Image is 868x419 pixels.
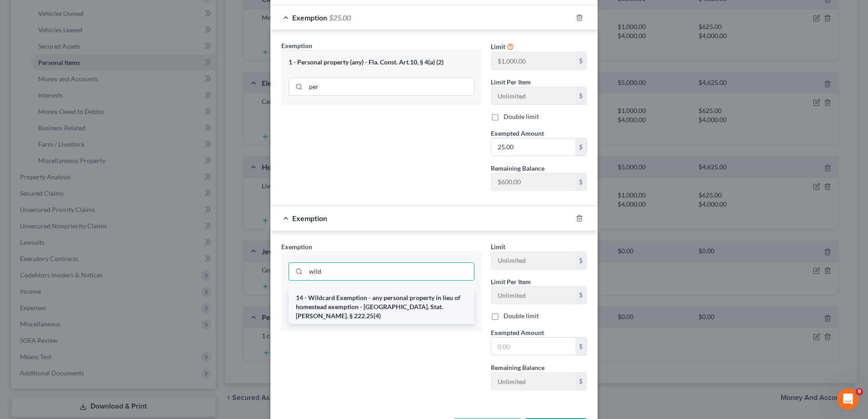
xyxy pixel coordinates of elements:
[292,214,327,222] span: Exemption
[491,243,505,251] span: Limit
[504,311,539,320] label: Double limit
[491,277,531,286] label: Limit Per Item
[289,290,474,324] li: 14 - Wildcard Exemption - any personal property in lieu of homestead exemption - [GEOGRAPHIC_DATA...
[491,77,531,87] label: Limit Per Item
[289,58,474,67] div: 1 - Personal property (any) - Fla. Const. Art.10, § 4(a) (2)
[575,287,586,304] div: $
[575,373,586,390] div: $
[575,252,586,269] div: $
[491,43,505,50] span: Limit
[491,138,575,156] input: 0.00
[575,52,586,69] div: $
[504,112,539,121] label: Double limit
[575,87,586,104] div: $
[292,13,327,22] span: Exemption
[491,329,544,336] span: Exempted Amount
[491,52,575,69] input: --
[856,388,863,395] span: 9
[575,138,586,156] div: $
[306,263,474,280] input: Search exemption rules...
[491,363,544,372] label: Remaining Balance
[491,173,575,191] input: --
[837,388,859,410] iframe: Intercom live chat
[491,163,544,173] label: Remaining Balance
[281,243,312,251] span: Exemption
[306,78,474,95] input: Search exemption rules...
[329,13,351,22] span: $25.00
[281,42,312,49] span: Exemption
[491,373,575,390] input: --
[491,129,544,137] span: Exempted Amount
[491,338,575,355] input: 0.00
[575,173,586,191] div: $
[575,338,586,355] div: $
[491,252,575,269] input: --
[491,287,575,304] input: --
[491,87,575,104] input: --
